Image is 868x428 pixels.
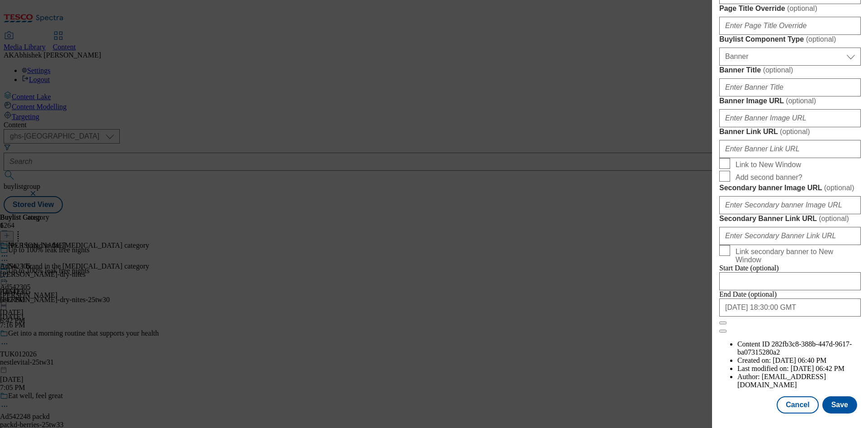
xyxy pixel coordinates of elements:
[719,272,861,290] input: Enter Date
[786,97,816,105] span: ( optional )
[736,173,802,182] span: Add second banner?
[819,215,849,222] span: ( optional )
[719,183,861,192] label: Secondary banner Image URL
[719,264,779,272] span: Start Date (optional)
[719,140,861,158] input: Enter Banner Link URL
[736,248,857,264] span: Link secondary banner to New Window
[791,365,844,372] span: [DATE] 06:42 PM
[719,227,861,245] input: Enter Secondary Banner Link URL
[787,5,817,12] span: ( optional )
[719,4,861,13] label: Page Title Override
[719,66,861,75] label: Banner Title
[780,128,810,135] span: ( optional )
[719,127,861,136] label: Banner Link URL
[737,365,861,373] li: Last modified on:
[719,322,726,324] button: Close
[777,396,818,414] button: Cancel
[719,17,861,35] input: Enter Page Title Override
[806,35,836,43] span: ( optional )
[822,396,857,414] button: Save
[719,214,861,223] label: Secondary Banner Link URL
[773,356,826,364] span: [DATE] 06:40 PM
[719,290,777,298] span: End Date (optional)
[719,298,861,317] input: Enter Date
[737,373,826,389] span: [EMAIL_ADDRESS][DOMAIN_NAME]
[719,96,861,106] label: Banner Image URL
[719,109,861,127] input: Enter Banner Image URL
[719,78,861,96] input: Enter Banner Title
[737,340,852,356] span: 282fb3c8-388b-447d-9617-ba07315280a2
[824,184,854,192] span: ( optional )
[737,340,861,356] li: Content ID
[737,356,861,365] li: Created on:
[763,66,793,74] span: ( optional )
[737,373,861,389] li: Author:
[719,35,861,44] label: Buylist Component Type
[736,161,801,169] span: Link to New Window
[719,196,861,214] input: Enter Secondary banner Image URL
